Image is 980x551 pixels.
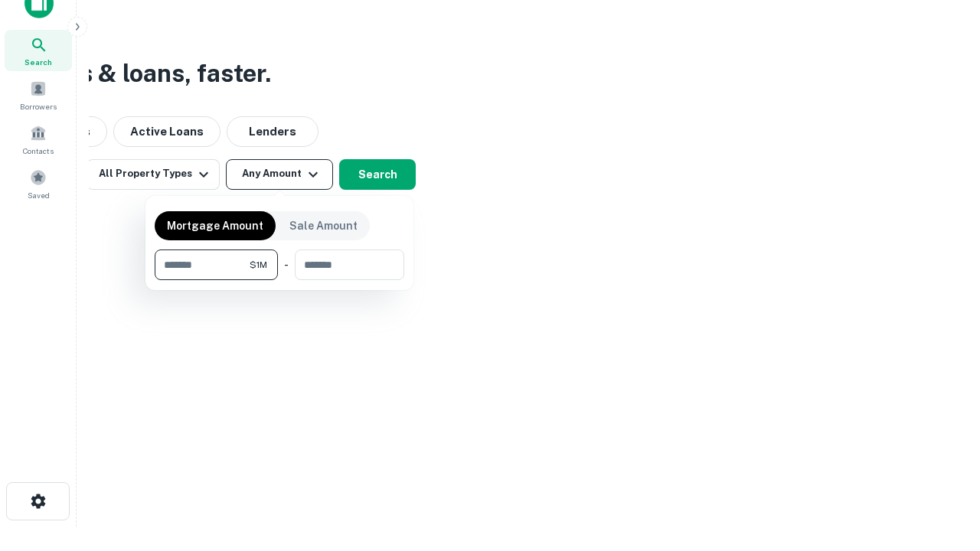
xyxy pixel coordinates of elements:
[903,429,980,502] iframe: Chat Widget
[250,258,267,272] span: $1M
[289,217,358,234] p: Sale Amount
[167,217,263,234] p: Mortgage Amount
[284,249,289,280] div: -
